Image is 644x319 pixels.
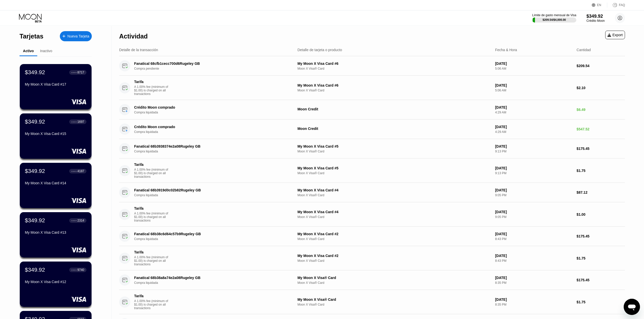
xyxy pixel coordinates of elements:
div: Fanatical 68b3919d0c02b82Rugeley GB [134,188,280,192]
div: 8717 [77,71,84,74]
div: [DATE] [495,83,573,87]
div: Compra pendiente [134,67,291,70]
div: Fanatical 68cfb1cecc700d6Rugeley GB [134,62,280,66]
div: 8:43 PM [495,237,573,241]
div: $1.75 [577,256,625,260]
div: Fecha & Hora [495,48,517,52]
div: A 1.00% fee (minimum of $1.00) is charged on all transactions [134,85,172,96]
div: My Moon X Visa Card #4 [297,188,491,192]
div: Moon X Visa® Card [297,237,491,241]
div: Export [605,31,625,39]
div: 9:05 PM [495,193,573,197]
div: Moon X Visa® Card [297,259,491,263]
div: Fanatical 68cfb1cecc700d6Rugeley GBCompra pendienteMy Moon X Visa Card #6Moon X Visa® Card[DATE]5... [119,56,625,76]
div: $349.92● ● ● ●8717My Moon X Visa Card #17 [20,64,92,109]
div: Compra liquidada [134,193,291,197]
div: Inactivo [40,49,52,53]
div: Crédito Moon compradoCompra liquidadaMoon Credit[DATE]4:29 AM$547.52 [119,119,625,139]
div: Activo [23,49,34,53]
div: Compra liquidada [134,130,291,134]
div: Moon X Visa® Card [297,215,491,219]
div: Actividad [119,33,148,40]
div: [DATE] [495,297,573,302]
div: TarifaA 1.00% fee (minimum of $1.00) is charged on all transactionsMy Moon X Visa Card #5Moon X V... [119,158,625,183]
div: Moon X Visa® Card [297,281,491,285]
div: [DATE] [495,276,573,280]
div: $547.52 [577,127,625,131]
div: $349.92 [25,118,45,125]
div: $175.45 [577,147,625,151]
div: Moon X Visa® Card [297,171,491,175]
div: Detalle de tarjeta o producto [297,48,342,52]
div: Tarifa [134,163,170,167]
div: TarifaA 1.00% fee (minimum of $1.00) is charged on all transactionsMy Moon X Visa® CardMoon X Vis... [119,290,625,314]
div: $349.92 [25,217,45,224]
div: FAQ [619,3,625,7]
div: 4:29 AM [495,130,573,134]
div: EN [592,3,607,8]
div: $349.92 [25,69,45,76]
div: [DATE] [495,254,573,258]
div: A 1.00% fee (minimum of $1.00) is charged on all transactions [134,168,172,178]
div: Fanatical 68b38a8a74e2a08Rugeley GB [134,276,280,280]
div: FAQ [607,3,625,8]
div: Crédito Moon [586,19,605,23]
div: $1.00 [577,212,625,216]
div: 5:06 AM [495,89,573,92]
div: ● ● ● ● [71,121,77,123]
div: Tarifa [134,80,170,84]
div: My Moon X Visa Card #13 [25,230,86,234]
div: [DATE] [495,188,573,192]
div: Moon X Visa® Card [297,303,491,306]
div: My Moon X Visa Card #6 [297,83,491,87]
div: 8:35 PM [495,281,573,285]
div: Fanatical 68b3938374e2a08Rugeley GBCompra liquidadaMy Moon X Visa Card #5Moon X Visa® Card[DATE]9... [119,139,625,158]
div: [DATE] [495,232,573,236]
div: Tarifa [134,250,170,254]
div: [DATE] [495,144,573,148]
div: $209.54 / $4,000.00 [543,18,566,21]
div: Nueva Tarjeta [60,31,92,41]
div: Compra liquidada [134,237,291,241]
div: Compra liquidada [134,281,291,285]
div: A 1.00% fee (minimum of $1.00) is charged on all transactions [134,212,172,222]
div: Moon X Visa® Card [297,193,491,197]
div: Compra liquidada [134,150,291,153]
div: 8:35 PM [495,303,573,306]
div: $349.92 [25,267,45,273]
div: $349.92 [586,14,605,19]
div: Fanatical 68b3938374e2a08Rugeley GB [134,144,280,148]
div: Moon Credit [297,107,491,111]
div: $209.54 [577,64,625,68]
div: 1697 [77,120,84,124]
div: $175.45 [577,278,625,282]
div: [DATE] [495,125,573,129]
div: My Moon X Visa Card #12 [25,280,86,284]
div: Moon X Visa® Card [297,150,491,153]
div: Límite de gasto mensual de Visa [532,13,576,17]
div: A 1.00% fee (minimum of $1.00) is charged on all transactions [134,255,172,266]
div: Moon Credit [297,127,491,131]
div: My Moon X Visa Card #6 [297,62,491,66]
div: My Moon X Visa Card #5 [297,166,491,170]
div: Crédito Moon comprado [134,125,280,129]
div: Fanatical 68b38a8a74e2a08Rugeley GBCompra liquidadaMy Moon X Visa® CardMoon X Visa® Card[DATE]8:3... [119,270,625,290]
div: TarifaA 1.00% fee (minimum of $1.00) is charged on all transactionsMy Moon X Visa Card #6Moon X V... [119,76,625,100]
div: Compra liquidada [134,111,291,114]
div: EN [597,3,601,7]
div: Nueva Tarjeta [67,34,89,38]
div: ● ● ● ● [71,220,77,221]
div: $1.75 [577,169,625,173]
div: $1.75 [577,300,625,304]
div: Fanatical 68b3919d0c02b82Rugeley GBCompra liquidadaMy Moon X Visa Card #4Moon X Visa® Card[DATE]9... [119,183,625,202]
div: Crédito Moon compradoCompra liquidadaMoon Credit[DATE]4:29 AM$6.49 [119,100,625,119]
div: Crédito Moon comprado [134,105,280,109]
div: TarifaA 1.00% fee (minimum of $1.00) is charged on all transactionsMy Moon X Visa Card #2Moon X V... [119,246,625,270]
div: ● ● ● ● [71,170,77,172]
div: $349.92Crédito Moon [586,14,605,23]
div: ● ● ● ● [71,72,77,73]
div: [DATE] [495,62,573,66]
div: [DATE] [495,105,573,109]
